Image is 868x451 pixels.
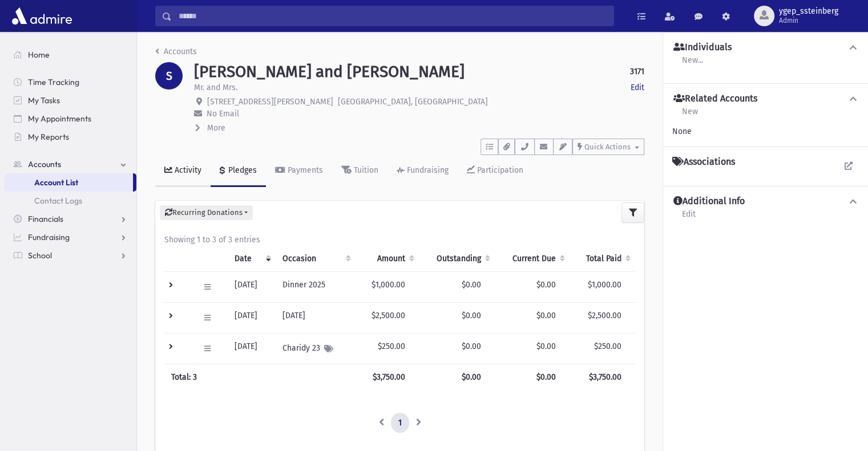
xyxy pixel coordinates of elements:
h4: Related Accounts [673,93,757,105]
span: $0.00 [536,280,556,290]
a: Tuition [332,155,387,187]
div: Activity [172,165,201,175]
h4: Associations [672,156,735,168]
a: Home [5,46,136,64]
a: Edit [681,208,696,228]
span: School [28,250,52,261]
th: Total: 3 [164,364,356,390]
h4: Individuals [673,42,732,54]
a: Accounts [155,47,197,56]
span: $0.00 [462,342,481,351]
button: More [194,122,227,134]
td: $2,500.00 [356,302,419,333]
button: Additional Info [672,196,859,208]
img: AdmirePro [9,5,75,27]
a: 1 [391,413,409,433]
span: Home [28,50,50,60]
td: [DATE] [228,271,276,302]
span: Fundraising [28,232,70,242]
button: Individuals [672,42,859,54]
td: Charidy 23 [276,333,355,364]
span: $1,000.00 [588,280,621,290]
span: Account List [34,177,78,188]
span: Financials [28,214,63,224]
div: Pledges [226,165,257,175]
div: None [672,125,859,137]
a: New [681,105,699,125]
div: Participation [475,165,523,175]
span: $0.00 [536,311,556,320]
th: Total Paid: activate to sort column ascending [570,246,635,272]
th: $0.00 [495,364,570,390]
button: Recurring Donations [160,205,253,220]
a: Accounts [5,155,136,173]
span: More [207,123,225,133]
span: My Appointments [28,113,91,124]
th: Current Due: activate to sort column ascending [495,246,570,272]
span: $250.00 [594,342,621,351]
a: Pledges [211,155,266,187]
a: My Reports [5,128,136,146]
a: School [5,246,136,265]
th: Amount: activate to sort column ascending [356,246,419,272]
td: $1,000.00 [356,271,419,302]
span: Admin [779,16,838,25]
button: Quick Actions [572,139,644,155]
a: Edit [631,82,644,94]
div: Tuition [352,165,378,175]
div: S [155,62,183,90]
a: Account List [5,173,133,192]
td: [DATE] [228,302,276,333]
a: My Tasks [5,91,136,109]
span: My Tasks [28,95,60,105]
div: Fundraising [405,165,449,175]
a: My Appointments [5,109,136,128]
span: [GEOGRAPHIC_DATA], [GEOGRAPHIC_DATA] [338,97,488,107]
span: Contact Logs [34,196,82,206]
span: No Email [207,109,239,119]
h1: [PERSON_NAME] and [PERSON_NAME] [194,62,465,82]
a: Time Tracking [5,73,136,91]
th: Date: activate to sort column ascending [228,246,276,272]
div: Showing 1 to 3 of 3 entries [164,234,635,246]
th: $3,750.00 [570,364,635,390]
a: Activity [155,155,211,187]
p: Mr. and Mrs. [194,82,237,94]
span: $0.00 [462,311,481,320]
span: Quick Actions [584,143,631,151]
a: Fundraising [387,155,458,187]
nav: breadcrumb [155,46,197,62]
strong: 3171 [630,66,644,78]
span: ygep_ssteinberg [779,7,838,16]
span: $0.00 [536,342,556,351]
th: Outstanding: activate to sort column ascending [419,246,495,272]
span: [STREET_ADDRESS][PERSON_NAME] [207,97,333,107]
a: Payments [266,155,332,187]
span: My Reports [28,132,69,142]
a: Financials [5,210,136,228]
input: Search [172,6,613,26]
div: Payments [285,165,323,175]
td: Dinner 2025 [276,271,355,302]
th: $0.00 [419,364,495,390]
a: Fundraising [5,228,136,246]
span: Accounts [28,159,61,169]
td: [DATE] [228,333,276,364]
th: Occasion : activate to sort column ascending [276,246,355,272]
td: $250.00 [356,333,419,364]
span: $0.00 [462,280,481,290]
span: Time Tracking [28,77,79,87]
h4: Additional Info [673,196,745,208]
button: Related Accounts [672,93,859,105]
a: Contact Logs [5,192,136,210]
th: $3,750.00 [356,364,419,390]
a: Participation [458,155,532,187]
a: New... [681,54,704,74]
span: $2,500.00 [588,311,621,320]
td: [DATE] [276,302,355,333]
